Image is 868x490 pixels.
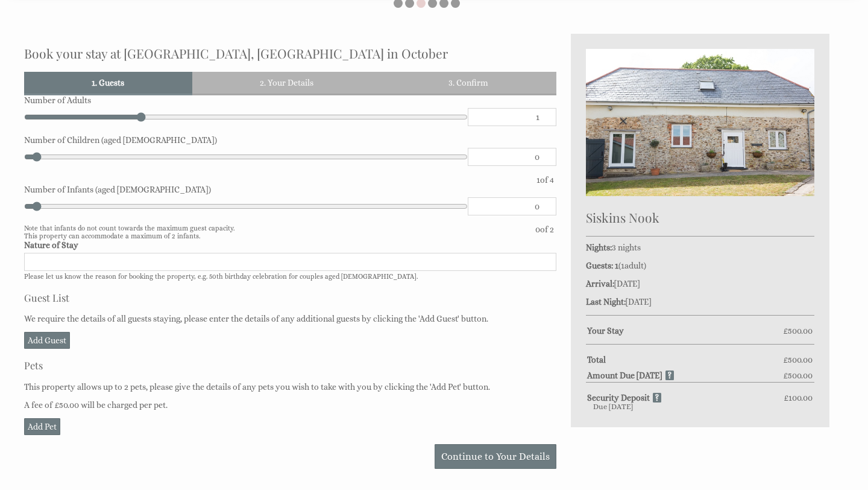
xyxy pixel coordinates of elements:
small: Please let us know the reason for booking the property, e.g. 50th birthday celebration for couple... [24,273,418,281]
a: Add Guest [24,332,70,349]
strong: Nights: [586,243,612,252]
img: An image of 'Siskins Nook' [586,49,814,196]
p: We require the details of all guests staying, please enter the details of any additional guests b... [24,314,556,323]
span: 500.00 [788,326,813,336]
small: Note that infants do not count towards the maximum guest capacity. This property can accommodate ... [24,224,523,240]
span: adult [621,261,644,270]
label: Number of Children (aged [DEMOGRAPHIC_DATA]) [24,135,556,145]
h2: Siskins Nook [586,209,814,226]
div: Due [DATE] [586,402,814,411]
span: 500.00 [788,355,813,364]
span: £ [783,371,813,380]
strong: Arrival: [586,279,614,288]
a: Add Pet [24,418,60,435]
div: of 4 [534,175,556,185]
span: £ [783,326,813,336]
strong: Amount Due [DATE] [587,371,674,380]
p: 3 nights [586,243,814,252]
span: 0 [535,224,540,234]
label: Number of Infants (aged [DEMOGRAPHIC_DATA]) [24,185,556,194]
strong: Total [587,355,783,364]
a: 3. Confirm [381,72,556,94]
p: [DATE] [586,297,814,307]
a: 2. Your Details [192,72,382,94]
span: 100.00 [788,393,813,402]
span: £ [784,393,813,402]
strong: Your Stay [587,326,783,336]
span: 500.00 [788,371,813,380]
h3: Guest List [24,291,556,304]
strong: Last Night: [586,297,626,307]
h3: Pets [24,358,556,372]
label: Nature of Stay [24,240,556,250]
strong: 1 [615,261,618,270]
p: [DATE] [586,279,814,288]
a: Continue to Your Details [435,444,556,469]
a: 1. Guests [24,72,192,94]
div: of 2 [533,224,556,240]
span: ( ) [615,261,646,270]
span: £ [783,355,813,364]
span: 1 [621,261,624,270]
p: A fee of £50.00 will be charged per pet. [24,400,556,410]
span: 1 [536,175,540,185]
p: This property allows up to 2 pets, please give the details of any pets you wish to take with you ... [24,382,556,392]
label: Number of Adults [24,95,556,105]
strong: Guests: [586,261,613,270]
strong: Security Deposit [587,393,661,402]
h2: Book your stay at [GEOGRAPHIC_DATA], [GEOGRAPHIC_DATA] in October [24,45,556,62]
